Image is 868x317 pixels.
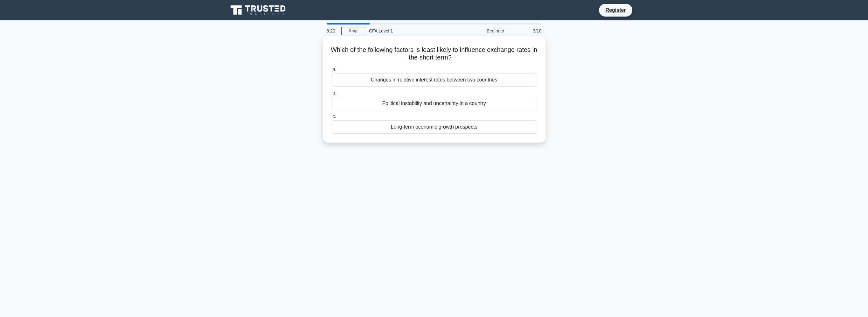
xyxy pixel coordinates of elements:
[331,73,537,87] div: Changes in relative interest rates between two countries
[332,90,337,95] span: b.
[453,25,508,37] div: Beginner
[323,25,341,37] div: 8:20
[341,27,365,35] a: Stop
[331,120,537,134] div: Long-term economic growth prospects
[331,97,537,110] div: Political instability and uncertainty in a country
[508,25,545,37] div: 3/10
[601,6,629,14] a: Register
[332,67,337,72] span: a.
[330,46,538,62] h5: Which of the following factors is least likely to influence exchange rates in the short term?
[332,114,336,119] span: c.
[365,25,453,37] div: CFA Level 1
